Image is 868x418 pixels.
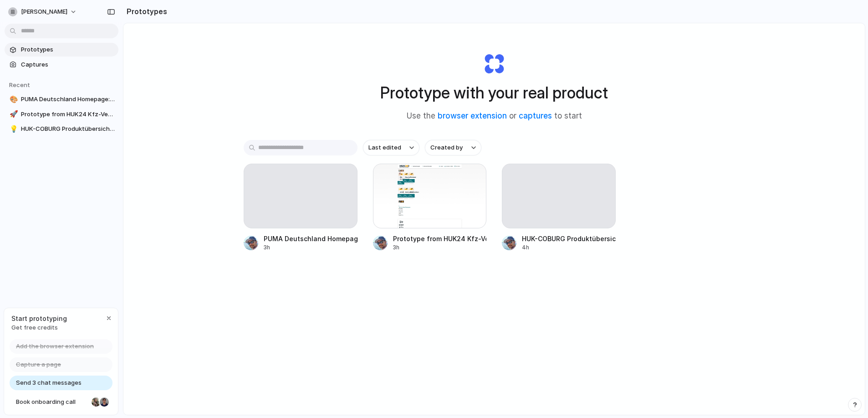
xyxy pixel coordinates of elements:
span: Use the or to start [407,110,582,122]
button: 💡 [8,124,17,134]
button: 🚀 [8,110,17,119]
a: 💡HUK-COBURG Produktübersicht Redesign [5,122,118,136]
span: Captures [21,60,115,69]
a: browser extension [438,111,507,120]
button: 🎨 [8,95,17,104]
div: HUK-COBURG Produktübersicht Redesign [522,234,616,243]
a: Prototype from HUK24 Kfz-VersicherungPrototype from HUK24 Kfz-Versicherung3h [373,164,487,252]
span: Book onboarding call [16,397,88,407]
span: Capture a page [16,360,61,369]
span: Recent [9,81,30,88]
div: 3h [393,243,487,252]
div: Christian Iacullo [99,397,110,408]
a: PUMA Deutschland Homepage: Redesign Mein Stage Section3h [244,164,357,252]
span: PUMA Deutschland Homepage: Redesign Mein Stage Section [21,95,115,104]
div: PUMA Deutschland Homepage: Redesign Mein Stage Section [264,234,357,243]
a: HUK-COBURG Produktübersicht Redesign4h [502,164,616,252]
span: Created by [430,143,463,152]
a: Prototypes [5,43,118,57]
a: Book onboarding call [10,395,112,409]
div: 🚀 [10,109,16,119]
a: 🎨PUMA Deutschland Homepage: Redesign Mein Stage Section [5,93,118,106]
span: Last edited [368,143,401,152]
span: [PERSON_NAME] [21,7,67,16]
span: Prototypes [21,45,115,54]
span: HUK-COBURG Produktübersicht Redesign [21,124,115,134]
div: Prototype from HUK24 Kfz-Versicherung [393,234,487,243]
span: Get free credits [11,323,67,332]
span: Send 3 chat messages [16,378,82,387]
span: Add the browser extension [16,342,94,351]
div: 🎨 [10,94,16,105]
h2: Prototypes [123,6,167,17]
div: Nicole Kubica [91,397,102,408]
h1: Prototype with your real product [380,81,608,105]
div: 4h [522,243,616,252]
button: [PERSON_NAME] [5,5,82,19]
a: captures [519,111,552,120]
button: Created by [425,140,481,155]
a: 🚀Prototype from HUK24 Kfz-Versicherung [5,108,118,121]
div: 3h [264,243,357,252]
span: Start prototyping [11,314,67,323]
button: Last edited [363,140,419,155]
span: Prototype from HUK24 Kfz-Versicherung [21,110,115,119]
a: Captures [5,58,118,72]
div: 💡 [10,124,16,134]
